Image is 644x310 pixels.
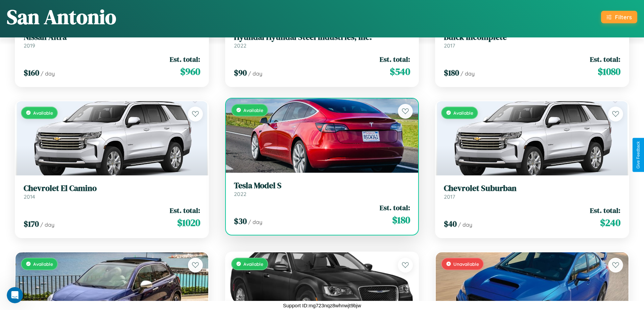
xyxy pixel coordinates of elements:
span: $ 30 [234,216,247,227]
h3: Chevrolet El Camino [24,184,200,193]
span: 2014 [24,193,35,200]
button: Filters [601,11,637,23]
h1: San Antonio [7,3,116,31]
span: / day [458,221,472,228]
h3: Tesla Model S [234,181,410,191]
span: / day [248,70,262,77]
span: 2017 [444,193,455,200]
span: Est. total: [380,203,410,213]
span: $ 160 [24,67,39,78]
a: Chevrolet El Camino2014 [24,184,200,200]
a: Nissan Altra2019 [24,32,200,49]
div: Filters [615,13,632,21]
span: Est. total: [380,54,410,64]
span: $ 1080 [598,65,620,78]
h3: Buick Incomplete [444,32,620,42]
span: / day [41,70,55,77]
span: 2022 [234,191,246,197]
span: / day [460,70,475,77]
span: $ 240 [600,216,620,229]
span: Est. total: [170,54,200,64]
a: Tesla Model S2022 [234,181,410,197]
span: $ 960 [180,65,200,78]
div: Give Feedback [636,141,641,169]
span: Est. total: [590,205,620,215]
span: $ 540 [390,65,410,78]
a: Chevrolet Suburban2017 [444,184,620,200]
span: / day [248,219,262,225]
h3: Hyundai Hyundai Steel Industries, Inc. [234,32,410,42]
iframe: Intercom live chat [7,287,23,303]
a: Buick Incomplete2017 [444,32,620,49]
span: $ 180 [444,67,459,78]
p: Support ID: mg723nqz8whnwjt9bjw [283,301,361,310]
span: Est. total: [170,205,200,215]
span: $ 1020 [177,216,200,229]
span: $ 90 [234,67,247,78]
span: 2017 [444,42,455,49]
h3: Nissan Altra [24,32,200,42]
span: 2019 [24,42,35,49]
span: Available [243,261,263,267]
span: $ 40 [444,218,457,229]
span: Available [33,110,53,116]
a: Hyundai Hyundai Steel Industries, Inc.2022 [234,32,410,49]
span: 2022 [234,42,246,49]
span: Est. total: [590,54,620,64]
span: $ 170 [24,218,39,229]
span: / day [40,221,54,228]
span: Available [33,261,53,267]
span: Unavailable [453,261,479,267]
span: $ 180 [392,213,410,227]
span: Available [243,107,263,113]
span: Available [453,110,473,116]
h3: Chevrolet Suburban [444,184,620,193]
